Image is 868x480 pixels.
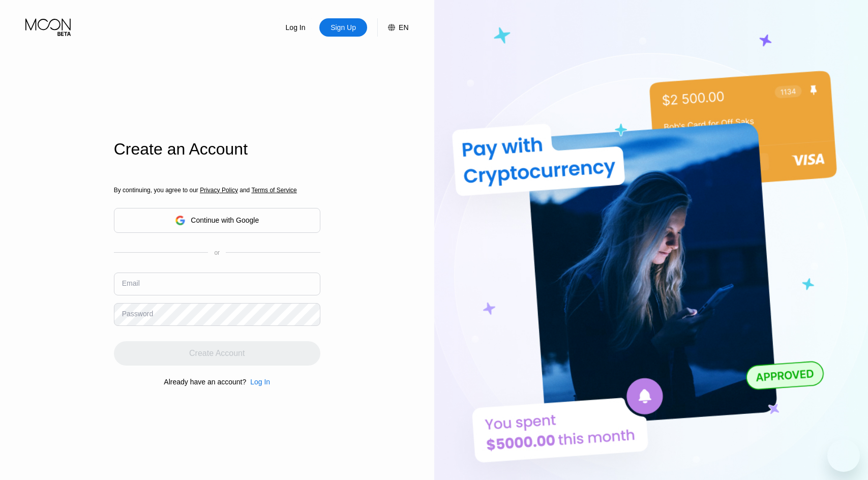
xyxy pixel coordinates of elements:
[377,18,408,37] div: EN
[272,18,319,37] div: Log In
[114,140,320,159] div: Create an Account
[399,23,408,32] div: EN
[114,208,320,233] div: Continue with Google
[164,378,246,386] div: Already have an account?
[122,310,153,318] div: Password
[250,378,270,386] div: Log In
[246,378,270,386] div: Log In
[827,439,860,472] iframe: 启动消息传送窗口的按钮
[319,18,367,37] div: Sign Up
[251,187,296,194] span: Terms of Service
[330,22,357,33] div: Sign Up
[285,22,307,33] div: Log In
[238,187,252,194] span: and
[122,279,140,287] div: Email
[114,187,320,194] div: By continuing, you agree to our
[200,187,238,194] span: Privacy Policy
[191,216,259,224] div: Continue with Google
[214,249,220,256] div: or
